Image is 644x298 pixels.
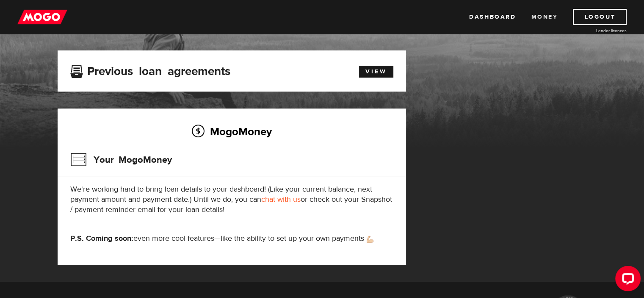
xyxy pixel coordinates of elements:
[70,234,133,243] strong: P.S. Coming soon:
[531,9,558,25] a: Money
[608,262,644,298] iframe: LiveChat chat widget
[359,66,393,78] a: View
[70,184,393,215] p: We're working hard to bring loan details to your dashboard! (Like your current balance, next paym...
[17,9,67,25] img: mogo_logo-11ee424be714fa7cbb0f0f49df9e16ec.png
[261,195,301,204] a: chat with us
[367,236,373,243] img: strong arm emoji
[70,64,230,75] h3: Previous loan agreements
[573,9,627,25] a: Logout
[70,234,393,244] p: even more cool features—like the ability to set up your own payments
[70,149,172,171] h3: Your MogoMoney
[70,123,393,140] h2: MogoMoney
[563,28,627,34] a: Lender licences
[469,9,516,25] a: Dashboard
